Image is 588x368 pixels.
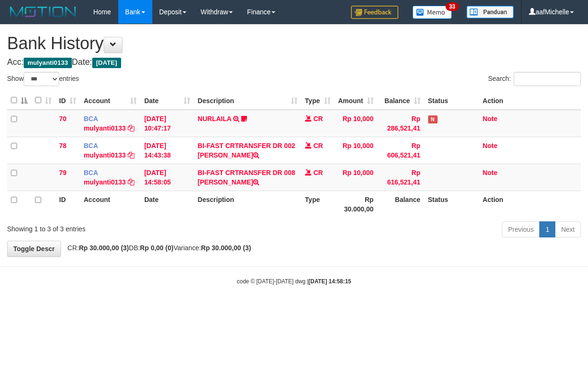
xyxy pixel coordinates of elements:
th: : activate to sort column descending [7,91,31,110]
th: Status [424,91,479,110]
th: Date [140,191,194,218]
a: Copy mulyanti0133 to clipboard [128,124,134,132]
th: ID [55,191,80,218]
input: Search: [514,72,581,86]
span: CR [313,169,323,176]
td: [DATE] 14:58:05 [140,164,194,191]
img: MOTION_logo.png [7,5,79,19]
a: mulyanti0133 [84,124,126,132]
th: ID: activate to sort column ascending [55,91,80,110]
h4: Acc: Date: [7,58,581,67]
span: 79 [59,169,67,176]
label: Show entries [7,72,79,86]
span: 33 [446,2,458,11]
strong: Rp 0,00 (0) [140,244,174,252]
td: Rp 616,521,41 [377,164,424,191]
td: Rp 10,000 [334,110,377,137]
th: Action [479,91,581,110]
h1: Bank History [7,34,581,53]
th: Description: activate to sort column ascending [194,91,301,110]
strong: [DATE] 14:58:15 [308,278,351,285]
th: : activate to sort column ascending [31,91,55,110]
td: Rp 286,521,41 [377,110,424,137]
span: CR [313,142,323,149]
th: Balance: activate to sort column ascending [377,91,424,110]
a: Note [483,142,497,149]
a: Copy mulyanti0133 to clipboard [128,151,134,159]
a: Note [483,169,497,176]
span: 70 [59,115,67,123]
span: BCA [84,169,98,176]
th: Type: activate to sort column ascending [301,91,334,110]
th: Rp 30.000,00 [334,191,377,218]
th: Description [194,191,301,218]
th: Account [80,191,140,218]
th: Date: activate to sort column ascending [140,91,194,110]
td: Rp 10,000 [334,137,377,164]
span: mulyanti0133 [24,58,72,68]
th: Status [424,191,479,218]
a: mulyanti0133 [84,178,126,186]
th: Type [301,191,334,218]
span: BCA [84,142,98,149]
div: Showing 1 to 3 of 3 entries [7,220,238,234]
td: [DATE] 14:43:38 [140,137,194,164]
a: Next [555,221,581,237]
td: BI-FAST CRTRANSFER DR 002 [PERSON_NAME] [194,137,301,164]
span: CR: DB: Variance: [63,244,251,252]
td: Rp 10,000 [334,164,377,191]
span: 78 [59,142,67,149]
span: Has Note [428,115,438,123]
strong: Rp 30.000,00 (3) [201,244,251,252]
a: mulyanti0133 [84,151,126,159]
th: Account: activate to sort column ascending [80,91,140,110]
a: Copy mulyanti0133 to clipboard [128,178,134,186]
select: Showentries [24,72,59,86]
img: panduan.png [466,6,514,18]
label: Search: [488,72,581,86]
a: Note [483,115,497,123]
td: Rp 606,521,41 [377,137,424,164]
strong: Rp 30.000,00 (3) [79,244,129,252]
small: code © [DATE]-[DATE] dwg | [237,278,351,285]
th: Amount: activate to sort column ascending [334,91,377,110]
a: Previous [502,221,540,237]
img: Feedback.jpg [351,6,398,19]
span: [DATE] [92,58,121,68]
a: Toggle Descr [7,241,61,257]
img: Button%20Memo.svg [412,6,452,19]
th: Balance [377,191,424,218]
td: BI-FAST CRTRANSFER DR 008 [PERSON_NAME] [194,164,301,191]
span: BCA [84,115,98,123]
th: Action [479,191,581,218]
span: CR [313,115,323,123]
td: [DATE] 10:47:17 [140,110,194,137]
a: NURLAILA [198,115,231,123]
a: 1 [539,221,555,237]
